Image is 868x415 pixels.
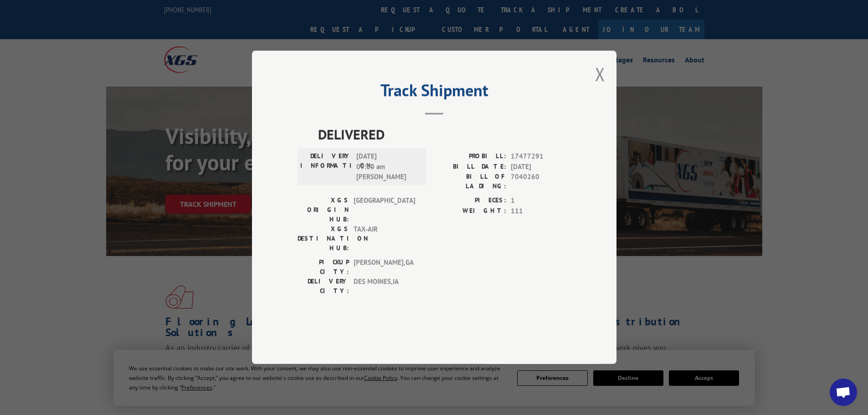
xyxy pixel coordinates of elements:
[354,196,415,225] span: [GEOGRAPHIC_DATA]
[298,196,349,225] label: XGS ORIGIN HUB:
[830,379,857,406] div: Open chat
[434,162,506,172] label: BILL DATE:
[356,152,418,183] span: [DATE] 09:00 am [PERSON_NAME]
[354,225,415,253] span: TAX-AIR
[354,258,415,277] span: [PERSON_NAME] , GA
[318,124,571,145] span: DELIVERED
[434,152,506,162] label: PROBILL:
[298,258,349,277] label: PICKUP CITY:
[434,206,506,216] label: WEIGHT:
[511,152,571,162] span: 17477291
[434,172,506,191] label: BILL OF LADING:
[434,196,506,206] label: PIECES:
[298,225,349,253] label: XGS DESTINATION HUB:
[511,206,571,216] span: 111
[595,62,605,86] button: Close modal
[354,277,415,296] span: DES MOINES , IA
[511,196,571,206] span: 1
[511,162,571,172] span: [DATE]
[298,277,349,296] label: DELIVERY CITY:
[511,172,571,191] span: 7040260
[298,84,571,101] h2: Track Shipment
[300,152,352,183] label: DELIVERY INFORMATION:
